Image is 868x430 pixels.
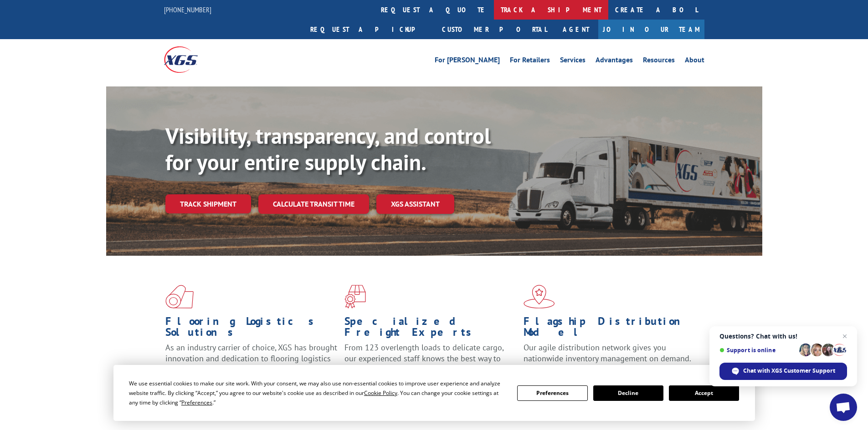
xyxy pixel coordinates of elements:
[643,56,675,66] a: Resources
[524,316,696,342] h1: Flagship Distribution Model
[344,316,517,342] h1: Specialized Freight Experts
[165,316,338,342] h1: Flooring Logistics Solutions
[596,56,633,66] a: Advantages
[164,5,211,14] a: [PHONE_NUMBER]
[524,285,555,309] img: xgs-icon-flagship-distribution-model-red
[165,342,337,374] span: As an industry carrier of choice, XGS has brought innovation and dedication to flooring logistics...
[560,56,586,66] a: Services
[719,363,847,380] div: Chat with XGS Customer Support
[719,333,847,340] span: Questions? Chat with us!
[743,367,835,375] span: Chat with XGS Customer Support
[719,347,796,354] span: Support is online
[129,379,506,407] div: We use essential cookies to make our site work. With your consent, we may also use non-essential ...
[376,194,454,214] a: XGS ASSISTANT
[839,331,850,342] span: Close chat
[685,56,704,66] a: About
[435,20,554,39] a: Customer Portal
[830,394,857,421] div: Open chat
[165,285,194,309] img: xgs-icon-total-supply-chain-intelligence-red
[165,121,491,176] b: Visibility, transparency, and control for your entire supply chain.
[364,389,397,397] span: Cookie Policy
[435,56,500,66] a: For [PERSON_NAME]
[258,194,369,214] a: Calculate transit time
[165,194,251,213] a: Track shipment
[113,365,755,421] div: Cookie Consent Prompt
[303,20,435,39] a: Request a pickup
[517,385,587,401] button: Preferences
[554,20,598,39] a: Agent
[598,20,704,39] a: Join Our Team
[593,385,663,401] button: Decline
[510,56,550,66] a: For Retailers
[344,285,366,309] img: xgs-icon-focused-on-flooring-red
[181,399,212,406] span: Preferences
[344,342,517,383] p: From 123 overlength loads to delicate cargo, our experienced staff knows the best way to move you...
[524,342,691,364] span: Our agile distribution network gives you nationwide inventory management on demand.
[669,385,739,401] button: Accept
